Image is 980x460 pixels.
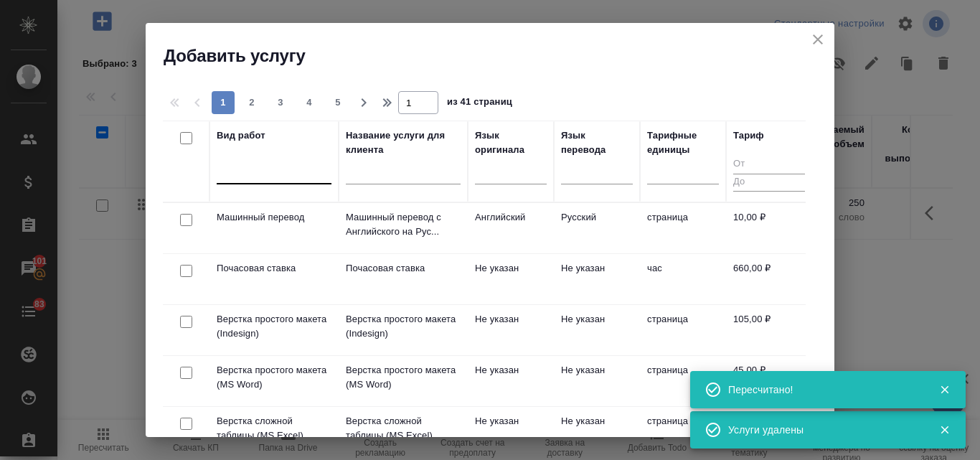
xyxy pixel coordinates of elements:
[447,93,512,114] span: из 41 страниц
[807,29,829,50] button: close
[269,95,292,110] span: 3
[217,261,331,276] p: Почасовая ставка
[346,128,461,157] div: Название услуги для клиента
[217,210,331,225] p: Машинный перевод
[346,363,461,392] p: Верстка простого макета (MS Word)
[468,254,554,304] td: Не указан
[728,382,918,397] div: Пересчитано!
[554,254,640,304] td: Не указан
[346,210,461,239] p: Машинный перевод с Английского на Рус...
[346,312,461,341] p: Верстка простого макета (Indesign)
[640,356,726,406] td: страница
[468,203,554,253] td: Английский
[640,254,726,304] td: час
[468,356,554,406] td: Не указан
[726,254,812,304] td: 660,00 ₽
[640,203,726,253] td: страница
[240,91,263,114] button: 2
[475,128,547,157] div: Язык оригинала
[217,363,331,392] p: Верстка простого макета (MS Word)
[561,128,633,157] div: Язык перевода
[733,174,805,192] input: До
[728,423,918,437] div: Услуги удалены
[930,423,959,436] button: Закрыть
[468,407,554,457] td: Не указан
[346,414,461,443] p: Верстка сложной таблицы (MS Excel)
[554,407,640,457] td: Не указан
[726,203,812,253] td: 10,00 ₽
[217,128,265,143] div: Вид работ
[298,91,321,114] button: 4
[554,305,640,355] td: Не указан
[346,261,461,276] p: Почасовая ставка
[554,356,640,406] td: Не указан
[733,156,805,174] input: От
[326,95,349,110] span: 5
[240,95,263,110] span: 2
[930,383,959,396] button: Закрыть
[640,305,726,355] td: страница
[733,128,764,143] div: Тариф
[647,128,719,157] div: Тарифные единицы
[217,312,331,341] p: Верстка простого макета (Indesign)
[298,95,321,110] span: 4
[726,356,812,406] td: 45,00 ₽
[269,91,292,114] button: 3
[726,305,812,355] td: 105,00 ₽
[468,305,554,355] td: Не указан
[326,91,349,114] button: 5
[164,44,834,67] h2: Добавить услугу
[554,203,640,253] td: Русский
[217,414,331,443] p: Верстка сложной таблицы (MS Excel)
[640,407,726,457] td: страница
